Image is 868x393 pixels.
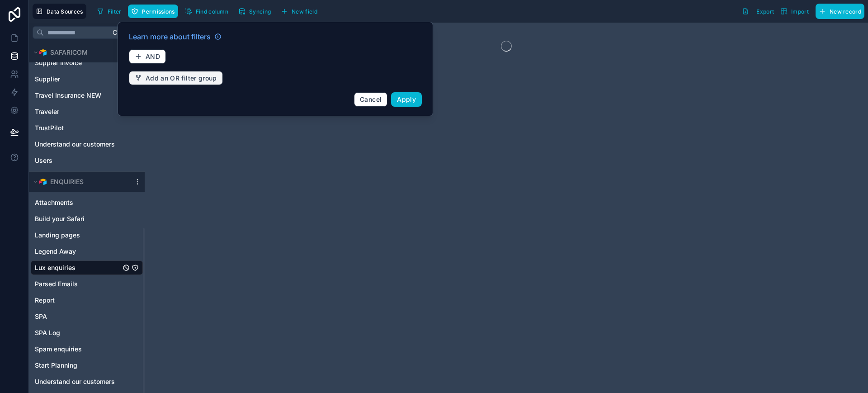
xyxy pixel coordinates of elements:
[35,345,82,354] span: Spam enquiries
[249,8,271,15] span: Syncing
[35,156,52,165] span: Users
[35,345,121,354] a: Spam enquiries
[391,92,422,107] button: Apply
[31,104,143,119] div: Traveler
[35,58,82,67] span: Suppler Invoice
[35,377,115,386] span: Understand our customers
[816,4,864,19] button: New record
[33,4,86,19] button: Data Sources
[35,231,80,240] span: Landing pages
[35,156,121,165] a: Users
[31,260,143,275] div: Lux enquiries
[35,123,121,133] a: TrustPilot
[35,296,121,305] a: Report
[129,49,166,64] button: AND
[791,8,809,15] span: Import
[47,8,83,15] span: Data Sources
[31,56,143,70] div: Suppler Invoice
[35,312,47,321] span: SPA
[35,214,121,223] a: Build your Safari
[39,49,47,56] img: Airtable Logo
[35,279,78,289] span: Parsed Emails
[31,46,130,59] button: Airtable LogoSAFARICOM
[35,75,121,84] a: Supplier
[182,5,231,18] button: Find column
[35,377,121,386] a: Understand our customers
[50,177,84,186] span: ENQUIRIES
[129,71,223,85] button: Add an OR filter group
[35,296,55,305] span: Report
[397,95,416,103] span: Apply
[35,312,121,321] a: SPA
[31,358,143,373] div: Start Planning
[108,8,122,15] span: Filter
[812,4,864,19] a: New record
[35,107,121,116] a: Traveler
[196,8,228,15] span: Find column
[129,31,222,42] a: Learn more about filters
[31,244,143,259] div: Legend Away
[31,175,130,188] button: Airtable LogoENQUIRIES
[112,27,130,38] span: Ctrl
[278,5,321,18] button: New field
[31,153,143,168] div: Users
[31,121,143,135] div: TrustPilot
[35,263,121,272] a: Lux enquiries
[35,279,121,289] a: Parsed Emails
[31,326,143,340] div: SPA Log
[146,52,160,61] span: AND
[35,75,60,84] span: Supplier
[756,8,774,15] span: Export
[31,137,143,152] div: Understand our customers
[35,328,121,337] a: SPA Log
[360,95,382,103] span: Cancel
[94,5,125,18] button: Filter
[31,228,143,242] div: Landing pages
[39,178,47,185] img: Airtable Logo
[31,293,143,308] div: Report
[35,247,76,256] span: Legend Away
[31,88,143,103] div: Travel Insurance NEW
[35,123,64,133] span: TrustPilot
[35,140,121,149] a: Understand our customers
[50,48,88,57] span: SAFARICOM
[31,195,143,210] div: Attachments
[31,277,143,291] div: Parsed Emails
[35,214,85,223] span: Build your Safari
[35,361,77,370] span: Start Planning
[35,361,121,370] a: Start Planning
[31,342,143,356] div: Spam enquiries
[739,4,777,19] button: Export
[235,5,278,18] a: Syncing
[129,31,211,42] span: Learn more about filters
[35,247,121,256] a: Legend Away
[128,5,178,18] button: Permissions
[35,263,75,272] span: Lux enquiries
[35,328,60,337] span: SPA Log
[142,8,175,15] span: Permissions
[354,92,387,107] button: Cancel
[35,231,121,240] a: Landing pages
[35,107,59,116] span: Traveler
[35,198,121,207] a: Attachments
[31,212,143,226] div: Build your Safari
[35,91,101,100] span: Travel Insurance NEW
[35,58,121,67] a: Suppler Invoice
[146,74,217,82] span: Add an OR filter group
[128,5,181,18] a: Permissions
[777,4,812,19] button: Import
[31,374,143,389] div: Understand our customers
[292,8,317,15] span: New field
[35,140,115,149] span: Understand our customers
[35,91,121,100] a: Travel Insurance NEW
[235,5,274,18] button: Syncing
[35,198,73,207] span: Attachments
[31,309,143,324] div: SPA
[31,72,143,86] div: Supplier
[830,8,861,15] span: New record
